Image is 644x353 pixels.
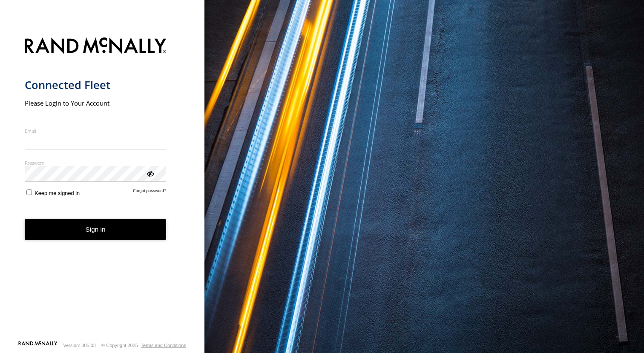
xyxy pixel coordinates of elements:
button: Sign in [25,219,167,240]
form: main [25,32,180,340]
label: Email [25,128,167,134]
label: Password [25,160,167,166]
a: Visit our Website [18,341,57,350]
a: Terms and Conditions [141,343,186,348]
div: Version: 305.03 [63,343,96,348]
div: ViewPassword [146,169,154,178]
a: Forgot password? [133,188,167,196]
span: Keep me signed in [34,190,80,196]
input: Keep me signed in [26,189,32,195]
h2: Please Login to Your Account [25,99,167,107]
div: © Copyright 2025 - [101,343,186,348]
h1: Connected Fleet [25,78,167,92]
img: Rand McNally [25,36,167,57]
